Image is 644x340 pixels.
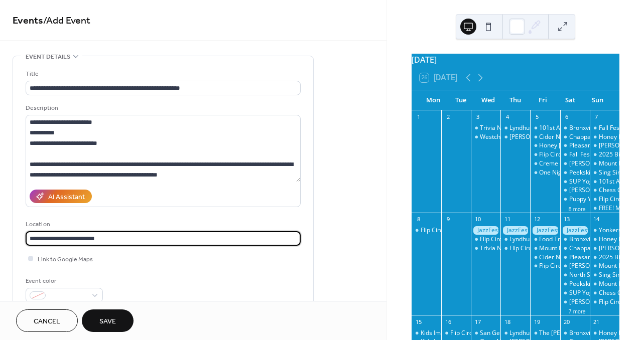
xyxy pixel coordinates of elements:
[530,124,560,132] div: 101st Annual Yorktown Grange Fair
[530,168,560,177] div: One Night of Queen performed by Gary Mullen & the Works
[530,253,560,262] div: Cider Nights with live music & food truck at Harvest Moon's Hardscrabble Cider
[565,306,590,315] button: 7 more
[474,90,502,110] div: Wed
[560,298,590,306] div: TASH Farmer's Market at Patriot's Park
[539,150,633,159] div: Flip Circus - [GEOGRAPHIC_DATA]
[539,262,633,270] div: Flip Circus - [GEOGRAPHIC_DATA]
[530,141,560,150] div: Honey Bee Grove Flower Farm - Sunset U-Pick Flowers
[539,244,616,253] div: Mount Kisco Septemberfest
[500,329,530,337] div: Lyndhurst Landscape Volunteering
[48,192,85,203] div: AI Assistant
[420,90,447,110] div: Mon
[590,133,619,141] div: Honey Bee Grove Flower Farm - Farmers Market
[530,244,560,253] div: Mount Kisco Septemberfest
[509,235,606,244] div: Lyndhurst Landscape Volunteering
[539,124,638,132] div: 101st Annual Yorktown Grange Fair
[412,54,619,66] div: [DATE]
[590,329,619,337] div: Honey Bee Grove Flower Farm - Farmers Market
[530,262,560,270] div: Flip Circus - Yorktown
[26,276,101,286] div: Event color
[26,52,70,62] span: Event details
[509,124,606,132] div: Lyndhurst Landscape Volunteering
[503,216,511,223] div: 11
[560,124,590,132] div: Bronxville Farmers Market
[560,168,590,177] div: Peekskill Farmers Market
[13,11,43,31] a: Events
[82,309,134,332] button: Save
[412,329,441,337] div: Kids Improv & Sketch Classes at Unthinkable Comedy: Funables, Improv classes for grades 1-2
[563,216,571,223] div: 13
[503,318,511,325] div: 18
[590,289,619,297] div: Chess Club at Sing Sing Kill Brewery
[590,280,619,288] div: Mount Kisco Septemberfest
[560,195,590,204] div: Puppy Yoga
[590,168,619,177] div: Sing Sing Kill Brewery Run Club
[500,244,530,253] div: Flip Circus - Yorktown
[530,226,560,235] div: JazzFest White Plains: Sept. 10 - 14
[533,318,541,325] div: 19
[563,113,571,121] div: 6
[560,244,590,253] div: Chappaqua Farmers Market
[502,90,530,110] div: Thu
[530,150,560,159] div: Flip Circus - Yorktown
[26,219,299,230] div: Location
[560,329,590,337] div: Bronxville Farmers Market
[421,226,515,235] div: Flip Circus - [GEOGRAPHIC_DATA]
[560,178,590,186] div: SUP Yoga & Paddleboarding Lessons
[471,235,500,244] div: Flip Circus - Yorktown
[590,186,619,195] div: Chess Club at Sing Sing Kill Brewery
[560,280,590,288] div: Peekskill Farmers Market
[560,262,590,270] div: John Jay Homestead Farm Market In Katonah
[471,244,500,253] div: Trivia Night at Sing Sing Kill Brewery
[447,90,474,110] div: Tue
[560,150,590,159] div: Fall Festival at Harvest Moon Orchard
[565,204,590,213] button: 8 more
[441,329,471,337] div: Flip Circus - Yorktown
[99,316,116,327] span: Save
[560,271,590,279] div: North Salem Farmers Market
[560,289,590,297] div: SUP Yoga & Paddleboarding Lessons
[471,124,500,132] div: Trivia Night at Sing Sing Kill Brewery
[450,329,545,337] div: Flip Circus - [GEOGRAPHIC_DATA]
[474,113,481,121] div: 3
[590,159,619,168] div: Mount Kisco Farmers Market
[590,150,619,159] div: 2025 Bicycle Sundays
[43,11,90,31] span: / Add Event
[474,318,481,325] div: 17
[569,168,640,177] div: Peekskill Farmers Market
[471,133,500,141] div: Westchester Soccer Club Home Game - Richmond Kickers at Westchester SC
[480,124,581,132] div: Trivia Night at Sing Sing Kill Brewery
[569,329,643,337] div: Bronxville Farmers Market
[415,318,422,325] div: 15
[593,113,600,121] div: 7
[560,253,590,262] div: Pleasantville Farmers Market
[590,298,619,306] div: Flip Circus - Yorktown
[593,318,600,325] div: 21
[444,216,452,223] div: 9
[560,133,590,141] div: Chappaqua Farmers Market
[533,216,541,223] div: 12
[560,159,590,168] div: John Jay Homestead Farm Market In Katonah
[569,124,643,132] div: Bronxville Farmers Market
[500,133,530,141] div: Michael Blaustein Comedy Night at Tarrytown Music Hall
[557,90,584,110] div: Sat
[38,254,93,265] span: Link to Google Maps
[560,235,590,244] div: Bronxville Farmers Market
[16,309,78,332] button: Cancel
[590,195,619,204] div: Flip Circus - Yorktown
[480,329,595,337] div: San Gennaro Feast [GEOGRAPHIC_DATA]
[563,318,571,325] div: 20
[590,178,619,186] div: 101st Annual Yorktown Grange Fair
[530,133,560,141] div: Cider Nights with live music & food truck at Harvest Moon's Hardscrabble Cider
[560,141,590,150] div: Pleasantville Farmers Market
[480,235,574,244] div: Flip Circus - [GEOGRAPHIC_DATA]
[30,190,92,203] button: AI Assistant
[529,90,557,110] div: Fri
[509,244,604,253] div: Flip Circus - [GEOGRAPHIC_DATA]
[415,113,422,121] div: 1
[590,235,619,244] div: Honey Bee Grove Flower Farm - Farmers Market
[533,113,541,121] div: 5
[539,235,591,244] div: Food Truck [DATE]
[503,113,511,121] div: 4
